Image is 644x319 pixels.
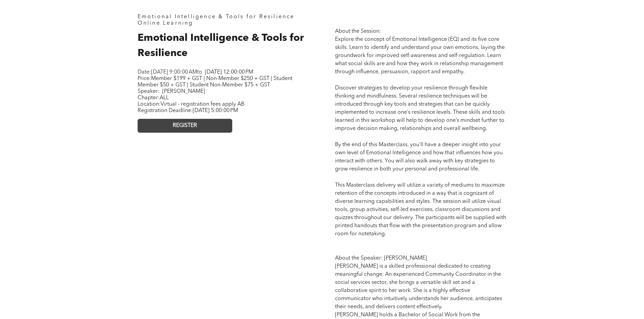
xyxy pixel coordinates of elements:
[138,70,202,75] span: Date: to
[205,70,253,75] span: [DATE] 12:00:00 PM
[138,14,295,20] span: Emotional Intelligence & Tools for Resilience
[162,89,205,94] span: [PERSON_NAME]
[161,102,244,107] span: Virtual - registration fees apply AB
[138,89,160,94] span: Speaker:
[151,70,197,75] span: [DATE] 9:00:00 AM
[138,119,232,133] a: REGISTER
[160,95,169,101] span: ALL
[138,33,304,58] span: Emotional Intelligence & Tools for Resilience
[173,123,197,129] span: REGISTER
[193,108,238,113] span: [DATE] 5:00:00 PM
[138,95,169,101] span: Chapter:
[138,76,292,88] span: Price:
[138,102,244,113] span: Location: Registration Deadline:
[138,76,292,88] span: Member $199 + GST | Non-Member $250 + GST | Student Member $50 + GST | Student Non-Member $75 + GST
[138,21,193,26] span: Online Learning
